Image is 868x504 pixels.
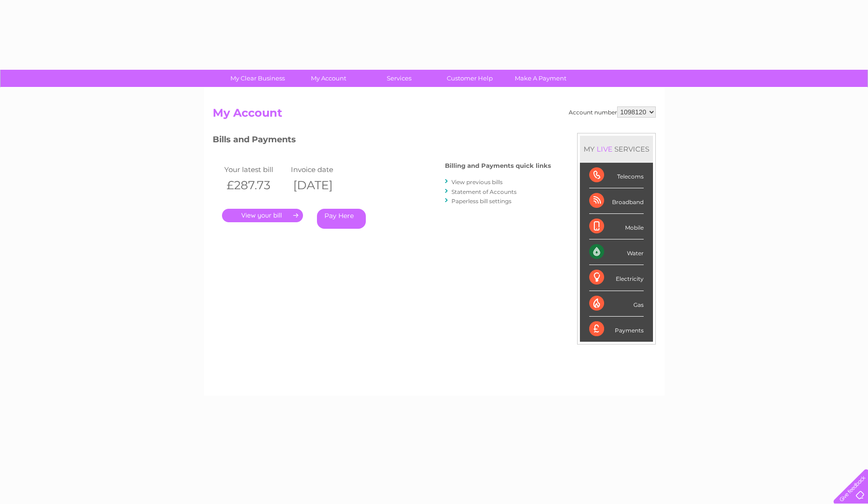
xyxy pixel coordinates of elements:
[589,317,644,342] div: Payments
[589,239,644,265] div: Water
[431,70,508,87] a: Customer Help
[213,106,656,124] h2: My Account
[219,70,296,87] a: My Clear Business
[589,163,644,188] div: Telecoms
[445,162,551,169] h4: Billing and Payments quick links
[222,163,289,176] td: Your latest bill
[451,198,511,205] a: Paperless bill settings
[222,209,303,222] a: .
[595,145,614,153] div: LIVE
[317,209,366,229] a: Pay Here
[569,106,656,118] div: Account number
[589,265,644,291] div: Electricity
[451,188,517,195] a: Statement of Accounts
[502,70,579,87] a: Make A Payment
[589,188,644,214] div: Broadband
[289,176,356,195] th: [DATE]
[589,291,644,317] div: Gas
[213,133,551,149] h3: Bills and Payments
[289,163,356,176] td: Invoice date
[222,176,289,195] th: £287.73
[451,179,503,186] a: View previous bills
[290,70,367,87] a: My Account
[361,70,437,87] a: Services
[580,136,653,162] div: MY SERVICES
[589,214,644,239] div: Mobile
